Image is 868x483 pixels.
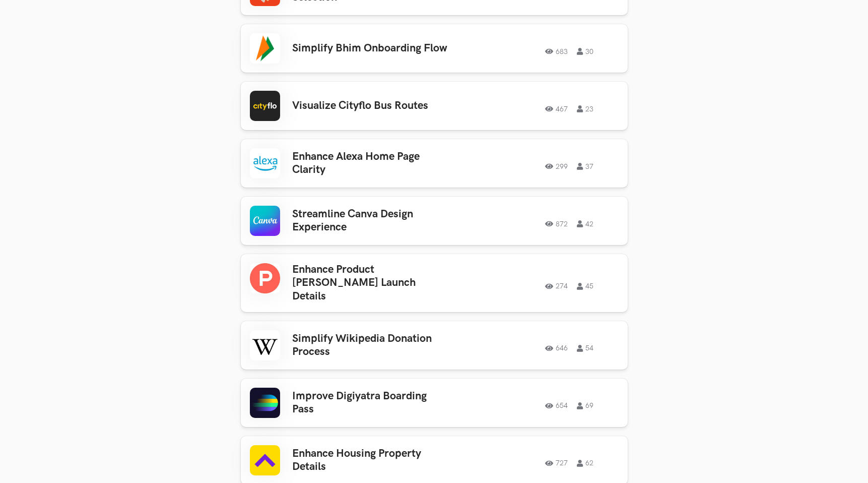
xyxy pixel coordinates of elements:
h3: Enhance Housing Property Details [292,447,449,474]
span: 45 [577,283,593,290]
a: Visualize Cityflo Bus Routes 467 23 [241,82,628,130]
h3: Enhance Product [PERSON_NAME] Launch Details [292,263,449,303]
a: Enhance Alexa Home Page Clarity 299 37 [241,139,628,188]
span: 37 [577,163,593,170]
h3: Visualize Cityflo Bus Routes [292,99,449,112]
span: 42 [577,220,593,227]
span: 274 [545,283,568,290]
span: 62 [577,460,593,467]
span: 654 [545,402,568,409]
span: 299 [545,163,568,170]
span: 646 [545,345,568,352]
h3: Simplify Bhim Onboarding Flow [292,42,449,55]
a: Simplify Wikipedia Donation Process 646 54 [241,321,628,370]
h3: Simplify Wikipedia Donation Process [292,332,449,359]
h3: Streamline Canva Design Experience [292,208,449,234]
a: Streamline Canva Design Experience 872 42 [241,197,628,245]
span: 683 [545,48,568,55]
a: Enhance Product [PERSON_NAME] Launch Details 274 45 [241,254,628,312]
span: 727 [545,460,568,467]
span: 872 [545,220,568,227]
h3: Improve Digiyatra Boarding Pass [292,390,449,416]
a: Improve Digiyatra Boarding Pass 654 69 [241,379,628,427]
h3: Enhance Alexa Home Page Clarity [292,150,449,177]
span: 69 [577,402,593,409]
span: 30 [577,48,593,55]
span: 467 [545,105,568,112]
a: Simplify Bhim Onboarding Flow 683 30 [241,24,628,73]
span: 23 [577,105,593,112]
span: 54 [577,345,593,352]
